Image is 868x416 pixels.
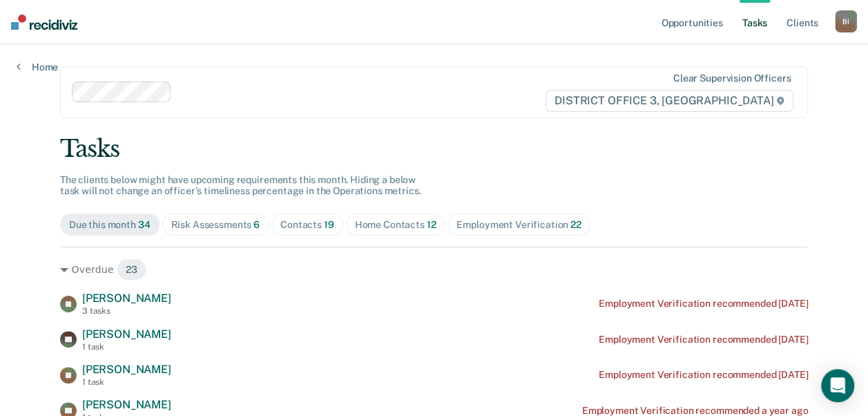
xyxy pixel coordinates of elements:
[324,219,334,230] span: 19
[673,73,791,84] div: Clear supervision officers
[82,292,171,305] span: [PERSON_NAME]
[60,174,421,197] span: The clients below might have upcoming requirements this month. Hiding a below task will not chang...
[835,10,857,32] button: BI
[60,135,808,163] div: Tasks
[546,90,793,112] span: DISTRICT OFFICE 3, [GEOGRAPHIC_DATA]
[599,369,808,381] div: Employment Verification recommended [DATE]
[427,219,436,230] span: 12
[17,61,58,73] a: Home
[82,342,171,352] div: 1 task
[253,219,260,230] span: 6
[60,258,808,281] div: Overdue 23
[82,398,171,411] span: [PERSON_NAME]
[570,219,581,230] span: 22
[82,306,171,316] div: 3 tasks
[82,377,171,387] div: 1 task
[456,219,581,231] div: Employment Verification
[82,328,171,341] span: [PERSON_NAME]
[280,219,334,231] div: Contacts
[835,10,857,32] div: B I
[117,258,146,281] span: 23
[82,363,171,376] span: [PERSON_NAME]
[355,219,436,231] div: Home Contacts
[11,15,77,30] img: Recidiviz
[138,219,151,230] span: 34
[599,298,808,310] div: Employment Verification recommended [DATE]
[171,219,260,231] div: Risk Assessments
[599,334,808,346] div: Employment Verification recommended [DATE]
[821,369,854,402] div: Open Intercom Messenger
[69,219,151,231] div: Due this month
